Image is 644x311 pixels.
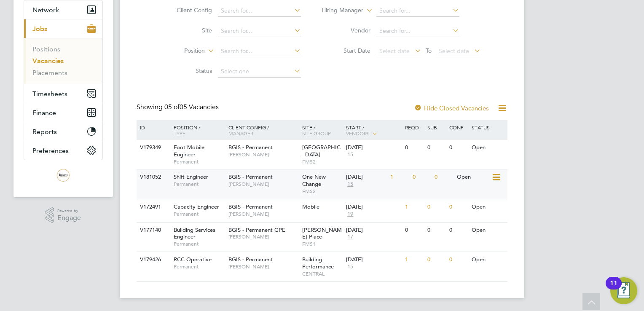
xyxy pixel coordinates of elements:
[164,6,212,14] label: Client Config
[24,38,102,84] div: Jobs
[174,181,224,188] span: Permanent
[302,173,326,188] span: One New Change
[56,169,70,182] img: trevettgroup-logo-retina.png
[228,130,253,137] span: Manager
[32,128,57,136] span: Reports
[46,207,81,223] a: Powered byEngage
[228,151,298,158] span: [PERSON_NAME]
[432,169,454,185] div: 0
[610,283,617,294] div: 11
[167,120,226,140] div: Position /
[388,169,410,185] div: 1
[138,120,167,134] div: ID
[24,0,102,19] button: Network
[24,122,102,141] button: Reports
[174,144,204,158] span: Foot Mobile Engineer
[610,277,637,304] button: Open Resource Center, 11 new notifications
[322,27,370,34] label: Vendor
[24,19,102,38] button: Jobs
[302,144,341,158] span: [GEOGRAPHIC_DATA]
[322,47,370,54] label: Start Date
[300,120,344,140] div: Site /
[302,188,342,195] span: FMS2
[228,211,298,217] span: [PERSON_NAME]
[470,140,506,155] div: Open
[164,103,180,111] span: 05 of
[346,174,386,181] div: [DATE]
[439,47,469,55] span: Select date
[425,120,447,134] div: Sub
[302,271,342,277] span: CENTRAL
[455,169,491,185] div: Open
[447,252,469,268] div: 0
[470,223,506,238] div: Open
[32,25,47,33] span: Jobs
[302,130,331,137] span: Site Group
[447,199,469,215] div: 0
[470,120,506,134] div: Status
[344,120,403,141] div: Start /
[403,140,425,155] div: 0
[174,211,224,217] span: Permanent
[138,199,167,215] div: V172491
[138,140,167,155] div: V179349
[32,109,56,117] span: Finance
[302,158,342,165] span: FMS2
[228,181,298,188] span: [PERSON_NAME]
[218,66,301,78] input: Select one
[346,130,370,137] span: Vendors
[228,203,273,210] span: BGIS - Permanent
[346,263,354,271] span: 15
[470,199,506,215] div: Open
[137,103,220,112] div: Showing
[174,203,219,210] span: Capacity Engineer
[174,173,208,180] span: Shift Engineer
[403,252,425,268] div: 1
[174,226,215,241] span: Building Services Engineer
[425,140,447,155] div: 0
[32,6,59,14] span: Network
[346,151,354,158] span: 15
[470,252,506,268] div: Open
[32,90,67,98] span: Timesheets
[403,223,425,238] div: 0
[228,144,273,151] span: BGIS - Permanent
[32,57,64,65] a: Vacancies
[57,214,81,222] span: Engage
[228,173,273,180] span: BGIS - Permanent
[228,226,285,233] span: BGIS - Permanent GPE
[138,252,167,268] div: V179426
[218,5,301,17] input: Search for...
[302,226,342,241] span: [PERSON_NAME] Place
[376,25,459,37] input: Search for...
[346,204,401,211] div: [DATE]
[218,25,301,37] input: Search for...
[346,227,401,234] div: [DATE]
[226,120,300,140] div: Client Config /
[228,256,273,263] span: BGIS - Permanent
[346,144,401,151] div: [DATE]
[218,46,301,57] input: Search for...
[24,169,103,182] a: Go to home page
[302,241,342,247] span: FMS1
[447,140,469,155] div: 0
[346,256,401,263] div: [DATE]
[425,223,447,238] div: 0
[315,6,363,15] label: Hiring Manager
[346,233,354,241] span: 17
[346,211,354,218] span: 19
[57,207,81,214] span: Powered by
[32,45,60,53] a: Positions
[138,169,167,185] div: V181052
[24,84,102,103] button: Timesheets
[379,47,410,55] span: Select date
[156,47,205,55] label: Position
[228,233,298,240] span: [PERSON_NAME]
[447,120,469,134] div: Conf
[302,256,334,270] span: Building Performance
[138,223,167,238] div: V177140
[302,203,319,210] span: Mobile
[174,241,224,247] span: Permanent
[164,103,219,111] span: 05 Vacancies
[414,104,489,112] label: Hide Closed Vacancies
